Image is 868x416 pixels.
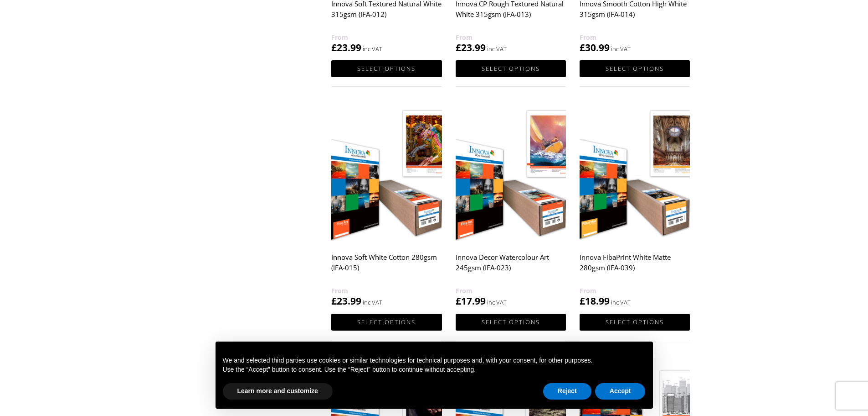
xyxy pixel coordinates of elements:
[580,60,690,77] a: Select options for “Innova Smooth Cotton High White 315gsm (IFA-014)”
[331,295,337,307] span: £
[595,383,646,400] button: Accept
[456,105,566,243] img: Innova Decor Watercolour Art 245gsm (IFA-023)
[456,314,566,331] a: Select options for “Innova Decor Watercolour Art 245gsm (IFA-023)”
[223,356,646,365] p: We and selected third parties use cookies or similar technologies for technical purposes and, wit...
[580,41,610,54] bdi: 30.99
[208,334,660,416] div: Notice
[580,249,690,285] h2: Innova FibaPrint White Matte 280gsm (IFA-039)
[456,105,566,308] a: Innova Decor Watercolour Art 245gsm (IFA-023) £17.99
[331,249,442,285] h2: Innova Soft White Cotton 280gsm (IFA-015)
[331,105,442,308] a: Innova Soft White Cotton 280gsm (IFA-015) £23.99
[456,295,486,307] bdi: 17.99
[223,383,333,400] button: Learn more and customize
[223,365,646,374] p: Use the “Accept” button to consent. Use the “Reject” button to continue without accepting.
[580,295,585,307] span: £
[580,105,690,243] img: Innova FibaPrint White Matte 280gsm (IFA-039)
[580,41,585,54] span: £
[456,249,566,285] h2: Innova Decor Watercolour Art 245gsm (IFA-023)
[331,105,442,243] img: Innova Soft White Cotton 280gsm (IFA-015)
[456,60,566,77] a: Select options for “Innova CP Rough Textured Natural White 315gsm (IFA-013)”
[456,41,486,54] bdi: 23.99
[331,295,361,307] bdi: 23.99
[331,314,442,331] a: Select options for “Innova Soft White Cotton 280gsm (IFA-015)”
[456,41,461,54] span: £
[456,295,461,307] span: £
[331,60,442,77] a: Select options for “Innova Soft Textured Natural White 315gsm (IFA-012)”
[331,41,337,54] span: £
[331,41,361,54] bdi: 23.99
[543,383,591,400] button: Reject
[580,295,610,307] bdi: 18.99
[580,314,690,331] a: Select options for “Innova FibaPrint White Matte 280gsm (IFA-039)”
[580,105,690,308] a: Innova FibaPrint White Matte 280gsm (IFA-039) £18.99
